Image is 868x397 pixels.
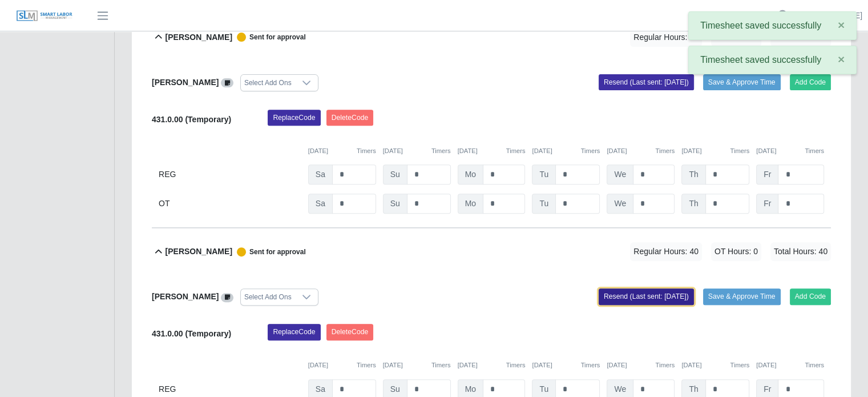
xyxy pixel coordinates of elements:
[268,110,320,126] button: ReplaceCode
[688,46,857,74] div: Timesheet saved successfully
[232,33,306,42] span: Sent for approval
[308,194,333,214] span: Sa
[730,360,749,370] button: Timers
[383,165,407,185] span: Su
[221,78,233,87] a: View/Edit Notes
[838,18,845,31] span: ×
[458,194,483,214] span: Mo
[165,246,232,258] b: [PERSON_NAME]
[681,194,705,214] span: Th
[165,31,232,43] b: [PERSON_NAME]
[805,146,824,156] button: Timers
[770,242,831,261] span: Total Hours: 40
[506,146,526,156] button: Timers
[383,194,407,214] span: Su
[506,360,526,370] button: Timers
[357,146,376,156] button: Timers
[232,247,306,256] span: Sent for approval
[241,289,295,305] div: Select Add Ons
[681,165,705,185] span: Th
[326,324,374,340] button: DeleteCode
[581,146,600,156] button: Timers
[730,146,749,156] button: Timers
[607,165,633,185] span: We
[630,242,702,261] span: Regular Hours: 40
[630,28,702,47] span: Regular Hours: 40
[532,146,600,156] div: [DATE]
[756,165,778,185] span: Fr
[458,360,526,370] div: [DATE]
[383,360,451,370] div: [DATE]
[221,292,233,301] a: View/Edit Notes
[599,74,694,90] button: Resend (Last sent: [DATE])
[532,194,556,214] span: Tu
[756,146,824,156] div: [DATE]
[308,146,376,156] div: [DATE]
[268,324,320,340] button: ReplaceCode
[790,74,831,90] button: Add Code
[607,146,675,156] div: [DATE]
[431,360,451,370] button: Timers
[532,360,600,370] div: [DATE]
[308,360,376,370] div: [DATE]
[357,360,376,370] button: Timers
[159,194,301,214] div: OT
[756,194,778,214] span: Fr
[152,78,219,87] b: [PERSON_NAME]
[703,74,781,90] button: Save & Approve Time
[838,53,845,66] span: ×
[711,242,761,261] span: OT Hours: 0
[532,165,556,185] span: Tu
[152,228,831,275] button: [PERSON_NAME] Sent for approval Regular Hours: 40 OT Hours: 0 Total Hours: 40
[383,146,451,156] div: [DATE]
[152,329,231,338] b: 431.0.00 (Temporary)
[308,165,333,185] span: Sa
[655,146,675,156] button: Timers
[756,360,824,370] div: [DATE]
[16,10,73,22] img: SLM Logo
[688,11,857,40] div: Timesheet saved successfully
[581,360,600,370] button: Timers
[681,146,749,156] div: [DATE]
[805,360,824,370] button: Timers
[326,110,374,126] button: DeleteCode
[797,10,862,22] a: [PERSON_NAME]
[599,288,694,304] button: Resend (Last sent: [DATE])
[152,115,231,124] b: 431.0.00 (Temporary)
[607,194,633,214] span: We
[458,165,483,185] span: Mo
[152,14,831,61] button: [PERSON_NAME] Sent for approval Regular Hours: 40 OT Hours: 0 Total Hours: 40
[241,75,295,91] div: Select Add Ons
[458,146,526,156] div: [DATE]
[790,288,831,304] button: Add Code
[607,360,675,370] div: [DATE]
[655,360,675,370] button: Timers
[431,146,451,156] button: Timers
[159,165,301,185] div: REG
[703,288,781,304] button: Save & Approve Time
[152,292,219,301] b: [PERSON_NAME]
[681,360,749,370] div: [DATE]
